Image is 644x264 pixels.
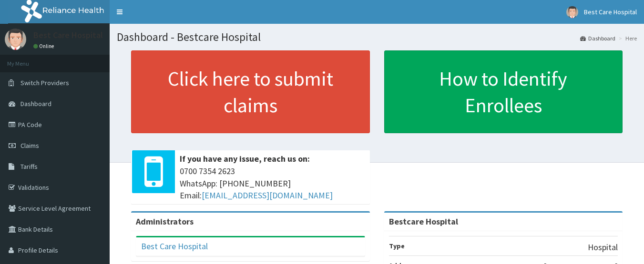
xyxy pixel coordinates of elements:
[20,141,39,150] span: Claims
[180,153,310,164] b: If you have any issue, reach us on:
[20,78,69,87] span: Switch Providers
[389,242,405,250] b: Type
[136,216,194,227] b: Administrators
[117,31,637,43] h1: Dashboard - Bestcare Hospital
[180,165,365,202] span: 0700 7354 2623 WhatsApp: [PHONE_NUMBER] Email:
[20,99,51,108] span: Dashboard
[616,34,637,42] li: Here
[33,43,56,49] a: Online
[584,8,637,16] span: Best Care Hospital
[141,241,208,252] a: Best Care Hospital
[20,162,38,171] span: Tariffs
[389,216,458,227] strong: Bestcare Hospital
[5,29,26,50] img: User Image
[131,50,370,133] a: Click here to submit claims
[384,50,623,133] a: How to Identify Enrollees
[33,31,103,39] p: Best Care Hospital
[580,34,615,42] a: Dashboard
[588,241,618,254] p: Hospital
[566,6,578,18] img: User Image
[202,190,333,201] a: [EMAIL_ADDRESS][DOMAIN_NAME]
